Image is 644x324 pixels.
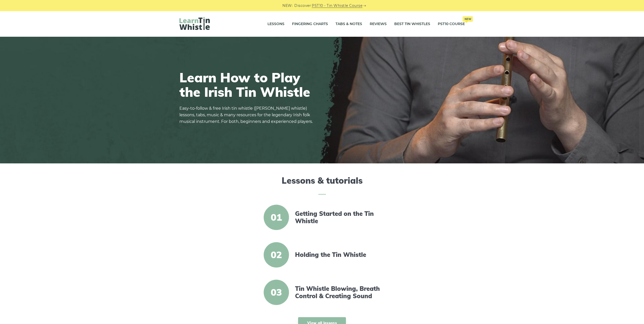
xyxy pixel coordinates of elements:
a: Tin Whistle Blowing, Breath Control & Creating Sound [295,285,382,300]
a: PST10 CourseNew [438,18,465,30]
span: 03 [264,280,289,305]
span: 01 [264,205,289,230]
p: Easy-to-follow & free Irish tin whistle ([PERSON_NAME] whistle) lessons, tabs, music & many resou... [179,105,316,125]
a: Tabs & Notes [336,18,362,30]
img: LearnTinWhistle.com [179,17,210,30]
a: Holding the Tin Whistle [295,251,382,258]
a: Lessons [267,18,284,30]
a: Best Tin Whistles [394,18,430,30]
span: 02 [264,242,289,268]
a: Reviews [370,18,387,30]
h1: Learn How to Play the Irish Tin Whistle [179,70,316,99]
h2: Lessons & tutorials [179,176,465,195]
span: New [463,16,473,22]
a: Getting Started on the Tin Whistle [295,210,382,225]
a: Fingering Charts [292,18,328,30]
